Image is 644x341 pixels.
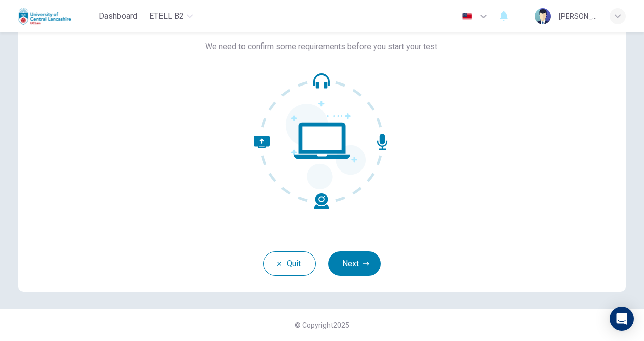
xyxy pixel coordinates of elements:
a: Uclan logo [18,6,95,26]
img: Uclan logo [18,6,71,26]
img: en [461,13,473,20]
img: Profile picture [535,8,551,24]
span: eTELL B2 [149,10,184,22]
button: Quit [263,251,316,276]
span: We need to confirm some requirements before you start your test. [205,40,439,53]
button: Dashboard [95,7,141,25]
div: [PERSON_NAME] [559,10,597,22]
button: Next [328,251,381,276]
span: © Copyright 2025 [295,321,349,329]
button: eTELL B2 [145,7,197,25]
span: Dashboard [99,10,137,22]
div: Open Intercom Messenger [610,307,634,331]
